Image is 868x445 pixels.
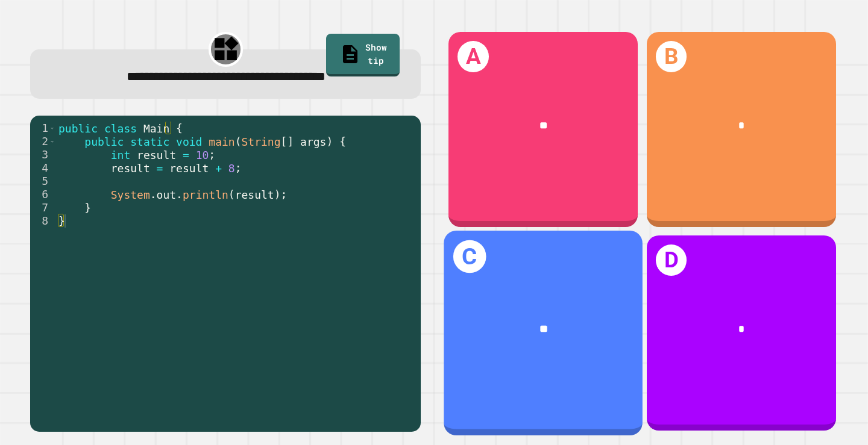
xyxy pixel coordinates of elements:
[30,175,56,188] div: 5
[30,201,56,214] div: 7
[656,244,687,276] h1: D
[30,135,56,148] div: 2
[30,214,56,228] div: 8
[458,41,489,72] h1: A
[49,122,55,135] span: Toggle code folding, rows 1 through 8
[453,240,486,273] h1: C
[30,122,56,135] div: 1
[30,148,56,161] div: 3
[30,188,56,201] div: 6
[30,161,56,175] div: 4
[656,41,687,72] h1: B
[326,34,400,76] a: Show tip
[49,135,55,148] span: Toggle code folding, rows 2 through 7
